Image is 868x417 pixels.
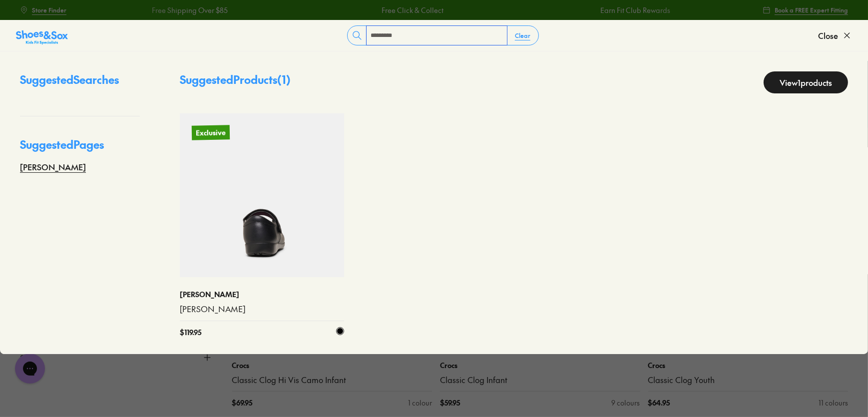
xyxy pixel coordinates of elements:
span: ( 1 ) [277,72,291,87]
a: Classic Clog Youth [648,375,849,386]
span: $ 69.95 [232,398,253,408]
a: Store Finder [20,1,66,19]
p: Suggested Searches [20,71,140,96]
a: [PERSON_NAME] [20,161,86,173]
p: Crocs [648,360,849,371]
a: Book a FREE Expert Fitting [763,1,848,19]
a: [PERSON_NAME] [180,304,344,315]
a: Exclusive [180,113,344,278]
div: 1 colour [408,398,432,408]
p: Suggested Pages [20,136,140,161]
p: Crocs [440,360,640,371]
span: Store Finder [32,5,66,14]
button: Size [20,344,212,372]
img: SNS_Logo_Responsive.svg [16,29,68,45]
a: View1products [764,71,848,93]
span: $ 64.95 [648,398,670,408]
div: 11 colours [819,398,848,408]
button: Clear [507,26,538,44]
p: Exclusive [191,124,230,141]
p: [PERSON_NAME] [180,289,344,300]
a: Earn Fit Club Rewards [598,5,668,15]
span: Book a FREE Expert Fitting [775,5,848,14]
p: Crocs [232,360,433,371]
span: $ 119.95 [180,327,201,338]
button: Close [818,24,852,46]
a: Classic Clog Infant [440,375,640,386]
p: Suggested Products [180,71,291,93]
a: Shoes &amp; Sox [16,27,68,43]
div: 9 colours [612,398,640,408]
span: $ 59.95 [440,398,460,408]
a: Free Click & Collect [380,5,441,15]
a: Classic Clog Hi Vis Camo Infant [232,375,433,386]
a: Free Shipping Over $85 [150,5,226,15]
iframe: Gorgias live chat messenger [10,350,50,387]
span: Close [818,29,838,41]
